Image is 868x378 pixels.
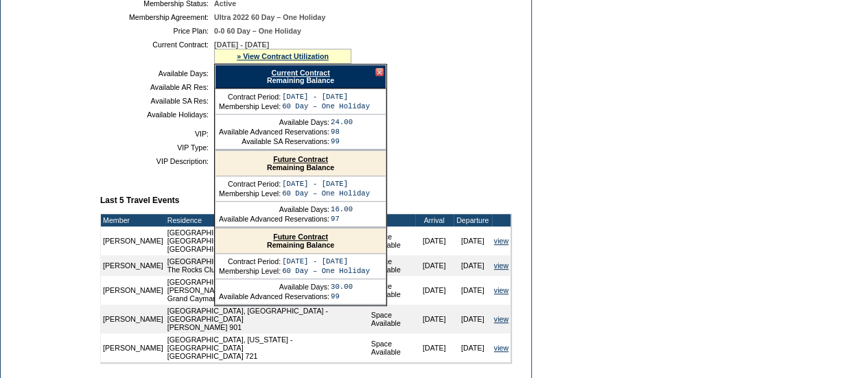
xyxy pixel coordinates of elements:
td: Space Available [369,255,415,276]
td: Contract Period: [219,180,281,188]
td: [DATE] - [DATE] [282,93,370,101]
td: [DATE] [415,305,454,333]
td: Departure [454,214,492,226]
a: view [494,286,508,294]
td: Membership Level: [219,102,281,110]
span: [DATE] - [DATE] [214,40,269,49]
td: [GEOGRAPHIC_DATA], [US_STATE] - [GEOGRAPHIC_DATA] [GEOGRAPHIC_DATA] 721 [165,333,369,362]
td: [DATE] [454,305,492,333]
a: Future Contract [273,155,328,163]
td: Price Plan: [106,27,209,35]
span: Ultra 2022 60 Day – One Holiday [214,13,325,21]
div: Remaining Balance [215,64,386,88]
td: 98 [331,128,353,136]
td: Available Advanced Reservations: [219,215,329,223]
td: Available Days: [106,69,209,78]
td: 30.00 [331,283,353,291]
td: [PERSON_NAME] [101,226,165,255]
td: Available Days: [219,283,329,291]
a: view [494,237,508,245]
td: [PERSON_NAME] [101,255,165,276]
td: [PERSON_NAME] [101,333,165,362]
td: 99 [331,137,353,145]
td: Membership Level: [219,189,281,198]
td: [DATE] [454,333,492,362]
td: 24.00 [331,118,353,126]
td: [DATE] [415,333,454,362]
td: [GEOGRAPHIC_DATA] - [GEOGRAPHIC_DATA][PERSON_NAME], [GEOGRAPHIC_DATA] Grand Cayman Villa 12 [165,276,369,305]
td: [PERSON_NAME] [101,276,165,305]
td: Available Days: [219,205,329,213]
td: 60 Day – One Holiday [282,267,370,275]
td: Space Available [369,333,415,362]
td: [GEOGRAPHIC_DATA], [US_STATE] - The Rocks Club The Rocks Club 120 Love [165,255,369,276]
td: [PERSON_NAME] [101,305,165,333]
td: Residence [165,214,369,226]
span: 0-0 60 Day – One Holiday [214,27,301,35]
td: 97 [331,215,353,223]
td: VIP: [106,130,209,138]
td: Member [101,214,165,226]
td: Available SA Res: [106,97,209,105]
td: Membership Agreement: [106,13,209,21]
td: Available Days: [219,118,329,126]
td: Space Available [369,226,415,255]
div: Remaining Balance [215,228,386,254]
td: Contract Period: [219,93,281,101]
b: Last 5 Travel Events [100,196,179,205]
td: [DATE] [454,276,492,305]
td: [DATE] [415,226,454,255]
td: 60 Day – One Holiday [282,102,370,110]
td: [DATE] [454,255,492,276]
td: Available SA Reservations: [219,137,329,145]
td: Arrival [415,214,454,226]
div: Remaining Balance [215,151,386,176]
td: 60 Day – One Holiday [282,189,370,198]
td: Space Available [369,276,415,305]
td: Current Contract: [106,40,209,64]
td: Available Advanced Reservations: [219,128,329,136]
td: Available AR Res: [106,83,209,91]
td: Type [369,214,415,226]
td: [DATE] - [DATE] [282,257,370,265]
a: » View Contract Utilization [237,52,329,60]
td: VIP Type: [106,143,209,152]
td: [DATE] [415,276,454,305]
td: [GEOGRAPHIC_DATA], [GEOGRAPHIC_DATA] - [GEOGRAPHIC_DATA] [PERSON_NAME] 901 [165,305,369,333]
a: view [494,344,508,352]
td: Contract Period: [219,257,281,265]
a: Current Contract [271,69,329,77]
td: VIP Description: [106,157,209,165]
td: [DATE] [454,226,492,255]
td: [DATE] [415,255,454,276]
td: Space Available [369,305,415,333]
td: Available Advanced Reservations: [219,292,329,300]
a: view [494,261,508,270]
td: Available Holidays: [106,110,209,119]
a: Future Contract [273,233,328,241]
td: 99 [331,292,353,300]
td: [DATE] - [DATE] [282,180,370,188]
td: 16.00 [331,205,353,213]
td: Membership Level: [219,267,281,275]
a: view [494,315,508,323]
td: [GEOGRAPHIC_DATA], [US_STATE] - [GEOGRAPHIC_DATA] [GEOGRAPHIC_DATA] 366 [165,226,369,255]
